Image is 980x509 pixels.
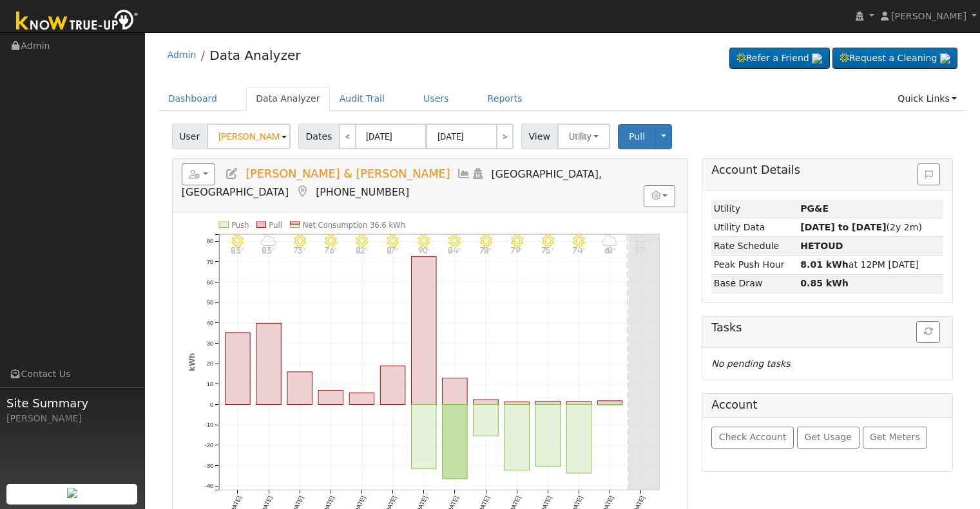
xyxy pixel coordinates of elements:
button: Get Meters [863,427,928,449]
rect: onclick="" [443,405,468,479]
i: 10/05 - Clear [356,235,368,247]
text: 30 [206,340,213,347]
td: at 12PM [DATE] [798,255,944,274]
span: User [172,124,207,149]
span: (2y 2m) [800,222,922,232]
i: 10/12 - Clear [573,235,585,247]
p: 73° [289,247,311,254]
a: > [496,124,514,149]
span: View [521,124,558,149]
td: Utility Data [711,218,798,237]
td: Rate Schedule [711,237,798,255]
a: Multi-Series Graph [457,167,471,180]
td: Utility [711,199,798,218]
text: 70 [206,258,213,265]
p: 90° [413,247,435,254]
text: -30 [204,462,213,469]
a: Quick Links [888,87,966,111]
p: 83° [258,247,280,254]
text: 40 [206,319,213,326]
i: 10/11 - Clear [542,235,554,247]
span: Get Meters [870,432,920,442]
text: 80 [206,237,213,245]
a: Edit User (36682) [225,167,239,180]
img: retrieve [812,53,822,64]
i: 10/01 - Clear [231,235,244,247]
text: Net Consumption 36.6 kWh [302,220,405,229]
rect: onclick="" [380,366,405,405]
span: Pull [629,131,645,142]
text: 50 [206,299,213,306]
i: 10/04 - Clear [325,235,337,247]
text: Push [231,220,249,229]
i: 10/06 - Clear [387,235,399,247]
h5: Tasks [711,321,943,335]
text: 0 [210,401,213,408]
span: Site Summary [6,394,138,412]
a: Data Analyzer [209,48,300,63]
rect: onclick="" [474,405,499,436]
text: -40 [204,482,213,489]
a: < [339,124,356,149]
rect: onclick="" [597,401,622,405]
i: 10/07 - Clear [418,235,430,247]
button: Refresh [916,321,940,343]
p: 87° [382,247,404,254]
p: 75° [537,247,559,254]
i: 10/08 - Clear [448,235,461,247]
p: 79° [506,247,528,254]
rect: onclick="" [287,372,312,405]
img: retrieve [67,488,77,498]
a: Audit Trail [330,87,394,111]
i: 10/02 - MostlyCloudy [261,235,276,247]
p: 76° [320,247,341,254]
rect: onclick="" [535,401,561,404]
a: Admin [168,50,197,60]
span: [PHONE_NUMBER] [316,186,409,198]
text: Pull [269,220,282,229]
a: Refer a Friend [729,48,830,69]
rect: onclick="" [349,393,374,405]
text: kWh [187,353,196,371]
a: Login As (last 09/03/2025 1:18:44 PM) [471,167,485,180]
rect: onclick="" [411,405,436,469]
input: Select a User [207,124,291,149]
p: 84° [444,247,466,254]
text: -20 [204,441,213,449]
a: Data Analyzer [246,87,330,111]
td: Base Draw [711,274,798,293]
rect: onclick="" [411,257,436,405]
span: Dates [298,124,340,149]
strong: 0.85 kWh [800,278,849,288]
p: 78° [475,247,497,254]
rect: onclick="" [504,402,530,405]
text: 10 [206,380,213,387]
strong: Z [800,241,843,251]
i: 10/09 - Clear [480,235,492,247]
button: Pull [618,124,656,149]
strong: 8.01 kWh [800,259,849,270]
button: Get Usage [797,427,860,449]
rect: onclick="" [225,333,250,405]
text: 20 [206,360,213,367]
span: Get Usage [805,432,852,442]
text: 60 [206,278,213,285]
i: No pending tasks [711,358,790,369]
span: Check Account [719,432,787,442]
a: Dashboard [159,87,227,111]
rect: onclick="" [474,400,499,404]
a: Users [414,87,459,111]
p: 74° [568,247,590,254]
rect: onclick="" [443,378,468,404]
span: [PERSON_NAME] & [PERSON_NAME] [245,167,450,180]
img: Know True-Up [10,7,145,36]
rect: onclick="" [566,405,591,474]
rect: onclick="" [535,405,561,467]
button: Issue History [918,163,940,185]
i: 10/03 - MostlyClear [294,235,306,247]
rect: onclick="" [504,405,530,470]
text: -10 [204,421,213,428]
button: Check Account [711,427,794,449]
span: [PERSON_NAME] [891,11,966,21]
div: [PERSON_NAME] [6,412,138,425]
